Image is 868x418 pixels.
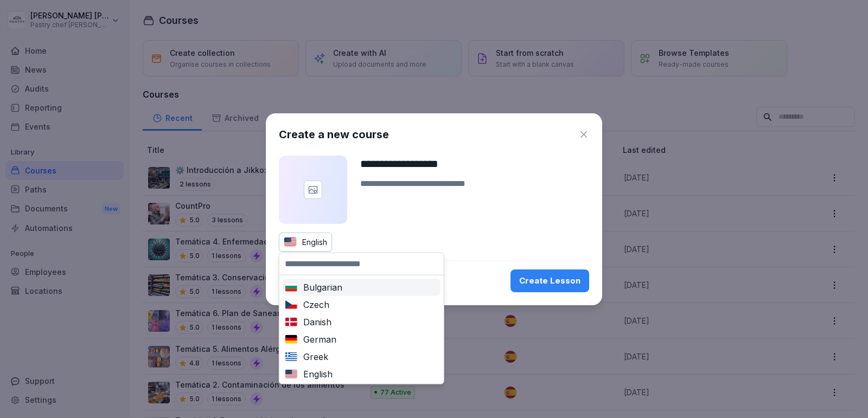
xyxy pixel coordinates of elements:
img: dk.svg [285,317,298,327]
div: Bulgarian [285,281,438,294]
h1: Create a new course [279,126,389,143]
div: Czech [285,298,438,311]
div: German [285,333,438,346]
img: gr.svg [285,351,298,362]
div: English [279,233,332,252]
div: Danish [285,316,438,329]
button: Create Lesson [510,269,589,292]
img: cz.svg [285,299,298,310]
img: us.svg [284,237,297,247]
div: Create Lesson [519,275,580,287]
img: us.svg [285,369,298,379]
div: English [285,368,438,381]
img: de.svg [285,334,298,344]
div: Greek [285,350,438,363]
img: bg.svg [285,282,298,292]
